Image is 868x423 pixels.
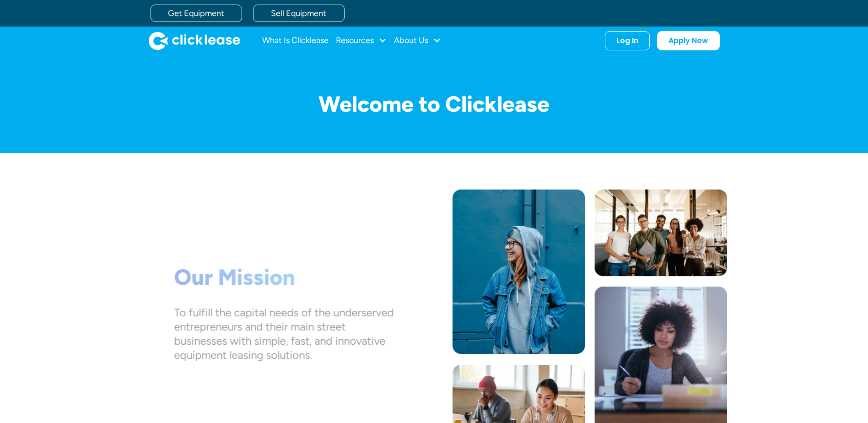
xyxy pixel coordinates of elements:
img: Clicklease logo [149,32,240,50]
div: To fulfill the capital needs of the underserved entrepreneurs and their main street businesses wi... [174,305,394,362]
div: Log In [616,36,638,45]
div: About Us [394,32,441,50]
div: Resources [336,32,387,50]
a: Get Equipment [151,5,242,22]
h1: Our Mission [174,264,394,291]
a: Apply Now [657,31,720,50]
a: home [149,32,240,50]
h1: Welcome to Clicklease [141,92,727,116]
a: What Is Clicklease [262,32,329,50]
a: Sell Equipment [253,5,345,22]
